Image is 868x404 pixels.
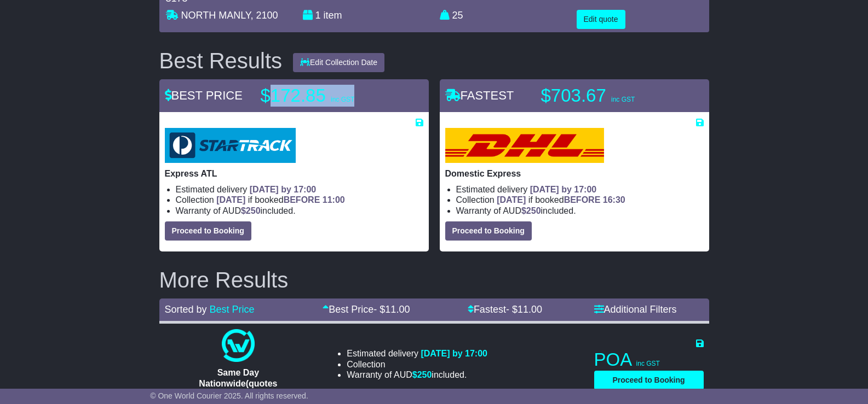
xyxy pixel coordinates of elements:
[165,168,423,179] p: Express ATL
[261,85,398,107] p: $172.85
[385,304,410,315] span: 11.00
[468,304,542,315] a: Fastest- $11.00
[412,370,432,379] span: $
[176,195,423,205] li: Collection
[417,370,432,379] span: 250
[315,10,321,21] span: 1
[456,184,704,195] li: Estimated delivery
[199,368,277,398] span: Same Day Nationwide(quotes take 0.5-1 hour)
[165,89,243,102] span: BEST PRICE
[181,10,251,21] span: NORTH MANLY
[216,195,245,204] span: [DATE]
[176,206,423,216] li: Warranty of AUD included.
[210,304,255,315] a: Best Price
[154,49,288,73] div: Best Results
[541,85,678,107] p: $703.67
[521,206,541,215] span: $
[246,206,261,215] span: 250
[323,195,345,204] span: 11:00
[323,304,410,315] a: Best Price- $11.00
[564,195,601,204] span: BEFORE
[176,184,423,195] li: Estimated delivery
[421,349,487,358] span: [DATE] by 17:00
[526,206,541,215] span: 250
[594,304,677,315] a: Additional Filters
[577,10,625,29] button: Edit quote
[331,96,354,103] span: inc GST
[251,10,278,21] span: , 2100
[165,304,207,315] span: Sorted by
[497,195,526,204] span: [DATE]
[452,10,463,21] span: 25
[603,195,625,204] span: 16:30
[445,221,532,241] button: Proceed to Booking
[594,371,704,390] button: Proceed to Booking
[636,360,660,367] span: inc GST
[611,96,635,103] span: inc GST
[159,268,709,292] h2: More Results
[518,304,542,315] span: 11.00
[347,359,487,370] li: Collection
[497,195,625,204] span: if booked
[241,206,261,215] span: $
[284,195,320,204] span: BEFORE
[456,195,704,205] li: Collection
[445,168,704,179] p: Domestic Express
[506,304,542,315] span: - $
[373,304,410,315] span: - $
[347,370,487,380] li: Warranty of AUD included.
[165,221,251,241] button: Proceed to Booking
[216,195,344,204] span: if booked
[250,185,317,194] span: [DATE] by 17:00
[324,10,342,21] span: item
[347,348,487,359] li: Estimated delivery
[165,128,296,163] img: StarTrack: Express ATL
[293,53,384,72] button: Edit Collection Date
[222,329,255,362] img: One World Courier: Same Day Nationwide(quotes take 0.5-1 hour)
[445,128,604,163] img: DHL: Domestic Express
[456,206,704,216] li: Warranty of AUD included.
[445,89,514,102] span: FASTEST
[594,349,704,371] p: POA
[150,391,308,400] span: © One World Courier 2025. All rights reserved.
[530,185,597,194] span: [DATE] by 17:00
